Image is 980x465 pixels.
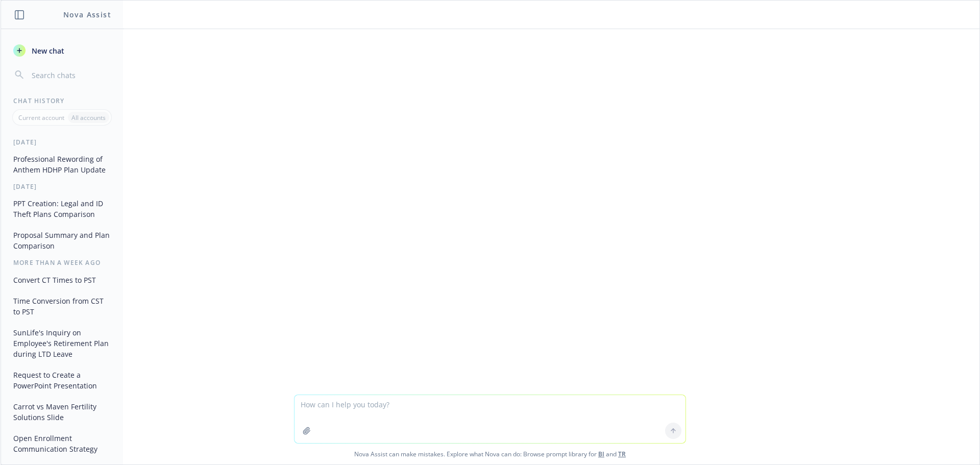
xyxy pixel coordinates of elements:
button: SunLife's Inquiry on Employee's Retirement Plan during LTD Leave [9,324,115,362]
div: [DATE] [1,182,123,191]
p: All accounts [71,113,106,122]
button: Carrot vs Maven Fertility Solutions Slide [9,398,115,426]
button: Proposal Summary and Plan Comparison [9,227,115,254]
button: Convert CT Times to PST [9,272,115,288]
button: New chat [9,41,115,60]
a: TR [618,450,626,458]
span: Nova Assist can make mistakes. Explore what Nova can do: Browse prompt library for and [5,444,975,464]
input: Search chats [30,68,111,82]
button: Professional Rewording of Anthem HDHP Plan Update [9,151,115,178]
button: Open Enrollment Communication Strategy [9,430,115,457]
a: BI [598,450,604,458]
div: [DATE] [1,138,123,146]
h1: Nova Assist [63,9,111,20]
p: Current account [18,113,64,122]
button: Time Conversion from CST to PST [9,292,115,320]
button: PPT Creation: Legal and ID Theft Plans Comparison [9,195,115,223]
div: More than a week ago [1,258,123,267]
div: Chat History [1,96,123,105]
button: Request to Create a PowerPoint Presentation [9,366,115,394]
span: New chat [30,45,64,56]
